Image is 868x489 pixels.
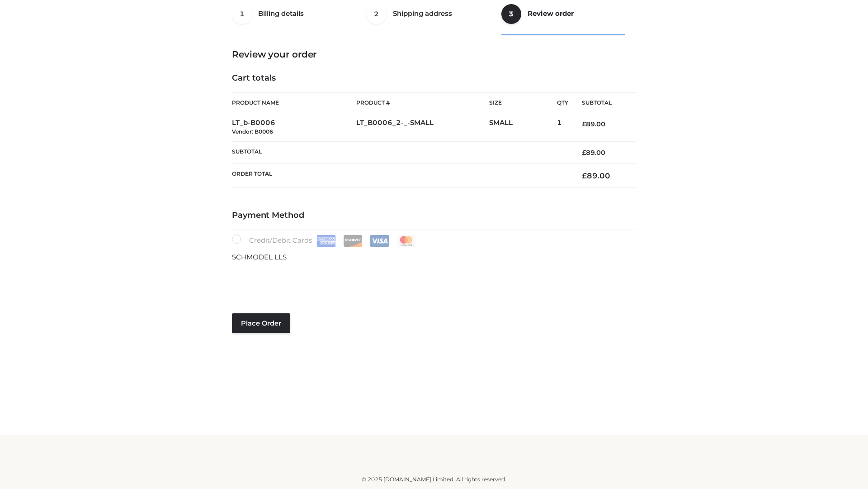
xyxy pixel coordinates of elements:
[316,235,336,247] img: Amex
[232,73,636,83] h4: Cart totals
[582,171,587,180] span: £
[356,92,489,113] th: Product #
[370,235,389,247] img: Visa
[232,164,568,188] th: Order Total
[343,235,363,247] img: Discover
[232,141,568,163] th: Subtotal
[489,93,552,113] th: Size
[582,171,610,180] bdi: 89.00
[232,313,290,333] button: Place order
[230,261,634,294] iframe: Secure payment input frame
[489,113,557,142] td: SMALL
[232,235,417,247] label: Credit/Debit Cards
[232,113,356,142] td: LT_b-B0006
[232,92,356,113] th: Product Name
[232,128,273,135] small: Vendor: B0006
[232,49,636,60] h3: Review your order
[582,120,586,128] span: £
[557,92,568,113] th: Qty
[232,251,636,263] p: SCHMODEL LLS
[396,235,416,247] img: Mastercard
[582,120,605,128] bdi: 89.00
[582,149,605,157] bdi: 89.00
[568,93,636,113] th: Subtotal
[134,475,734,484] div: © 2025 [DOMAIN_NAME] Limited. All rights reserved.
[582,149,586,157] span: £
[356,113,489,142] td: LT_B0006_2-_-SMALL
[232,211,636,221] h4: Payment Method
[557,113,568,142] td: 1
